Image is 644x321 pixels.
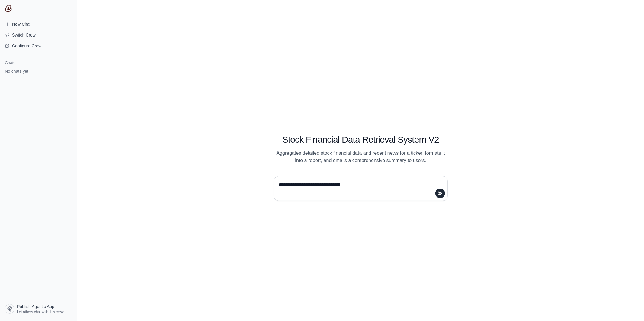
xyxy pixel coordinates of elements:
button: Switch Crew [2,30,75,40]
span: New Chat [12,21,30,27]
a: New Chat [2,19,75,29]
h1: Stock Financial Data Retrieval System V2 [274,134,448,145]
span: Configure Crew [12,43,41,49]
span: Let others chat with this crew [17,310,64,314]
iframe: Chat Widget [614,292,644,321]
a: Publish Agentic App Let others chat with this crew [2,302,75,316]
span: Publish Agentic App [17,304,54,310]
a: Configure Crew [2,41,75,51]
p: Aggregates detailed stock financial data and recent news for a ticker, formats it into a report, ... [274,150,448,164]
img: CrewAI Logo [5,5,12,12]
span: Switch Crew [12,32,36,38]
